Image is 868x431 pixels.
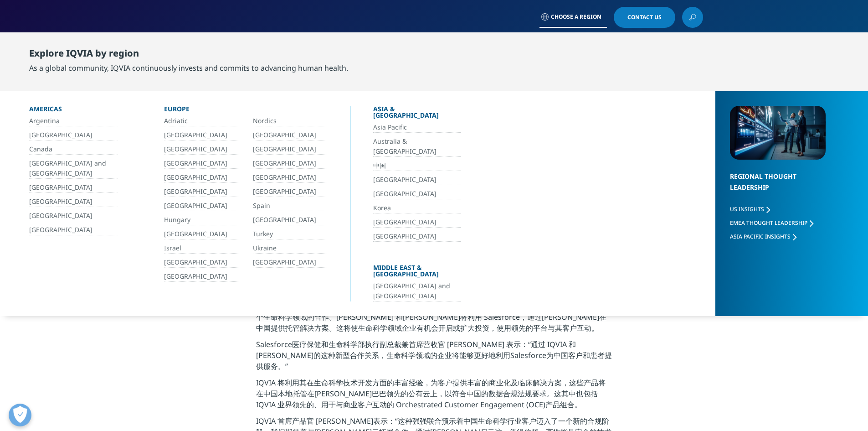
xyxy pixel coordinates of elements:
span: EMEA Thought Leadership [730,219,807,227]
a: [GEOGRAPHIC_DATA] [253,130,327,140]
a: [GEOGRAPHIC_DATA] [253,158,327,169]
a: US Insights [730,205,770,213]
span: Choose a Region [551,13,601,21]
a: [GEOGRAPHIC_DATA] [373,175,461,185]
div: Middle East & [GEOGRAPHIC_DATA] [373,265,461,281]
a: Asia Pacific [373,122,461,133]
div: Europe [164,106,327,116]
div: As a global community, IQVIA continuously invests and commits to advancing human health. [29,62,348,73]
a: [GEOGRAPHIC_DATA] [164,130,238,140]
a: Argentina [29,116,118,126]
a: Ukraine [253,243,327,254]
span: Contact Us [627,15,662,20]
a: [GEOGRAPHIC_DATA] [29,225,118,235]
button: Open Preferences [9,404,31,426]
a: [GEOGRAPHIC_DATA] [29,211,118,221]
a: [GEOGRAPHIC_DATA] [164,271,238,282]
p: IQVIA 将利用其在生命科学技术开发方面的丰富经验，为客户提供丰富的商业化及临床解决方案，这些产品将在中国本地托管在[PERSON_NAME]巴巴领先的公有云上，以符合中国的数据合规法规要求。... [256,377,612,415]
p: [DATE]， IQVIA™[PERSON_NAME]（纽交所代码：IQV）宣布与[PERSON_NAME]云达成协议，在中国开展首个生命科学领域的合作。[PERSON_NAME] 和[PERS... [256,301,612,339]
a: Canada [29,144,118,155]
a: EMEA Thought Leadership [730,219,813,227]
a: [GEOGRAPHIC_DATA] [164,229,238,239]
a: [GEOGRAPHIC_DATA] [164,257,238,268]
a: [GEOGRAPHIC_DATA] and [GEOGRAPHIC_DATA] [29,158,118,179]
div: Asia & [GEOGRAPHIC_DATA] [373,106,461,122]
img: 2093_analyzing-data-using-big-screen-display-and-laptop.png [730,106,826,160]
div: Americas [29,106,118,116]
a: Contact Us [614,7,675,28]
div: Regional Thought Leadership [730,171,826,204]
a: [GEOGRAPHIC_DATA] [29,182,118,193]
a: [GEOGRAPHIC_DATA] and [GEOGRAPHIC_DATA] [373,281,461,301]
a: Israel [164,243,238,254]
a: [GEOGRAPHIC_DATA] [253,144,327,155]
a: Australia & [GEOGRAPHIC_DATA] [373,136,461,157]
a: [GEOGRAPHIC_DATA] [253,257,327,268]
a: [GEOGRAPHIC_DATA] [373,217,461,228]
a: [GEOGRAPHIC_DATA] [29,197,118,207]
nav: Primary [242,32,703,75]
a: [GEOGRAPHIC_DATA] [29,130,118,140]
a: [GEOGRAPHIC_DATA] [253,172,327,183]
a: Korea [373,203,461,213]
a: [GEOGRAPHIC_DATA] [253,215,327,225]
a: [GEOGRAPHIC_DATA] [164,144,238,155]
a: Turkey [253,229,327,239]
p: Salesforce医疗保健和生命科学部执行副总裁兼首席营收官 [PERSON_NAME] 表示：“通过 IQVIA 和[PERSON_NAME]的这种新型合作关系，生命科学领域的企业将能够更好... [256,339,612,377]
a: [GEOGRAPHIC_DATA] [164,187,238,197]
a: Nordics [253,116,327,126]
a: [GEOGRAPHIC_DATA] [164,172,238,183]
a: Asia Pacific Insights [730,233,796,240]
a: Hungary [164,215,238,225]
a: Adriatic [164,116,238,126]
span: US Insights [730,205,764,213]
a: 中国 [373,161,461,171]
a: [GEOGRAPHIC_DATA] [164,201,238,211]
a: [GEOGRAPHIC_DATA] [373,189,461,199]
a: Spain [253,201,327,211]
span: Asia Pacific Insights [730,233,791,240]
a: [GEOGRAPHIC_DATA] [164,158,238,169]
div: Explore IQVIA by region [29,48,348,62]
a: [GEOGRAPHIC_DATA] [373,231,461,242]
a: [GEOGRAPHIC_DATA] [253,187,327,197]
